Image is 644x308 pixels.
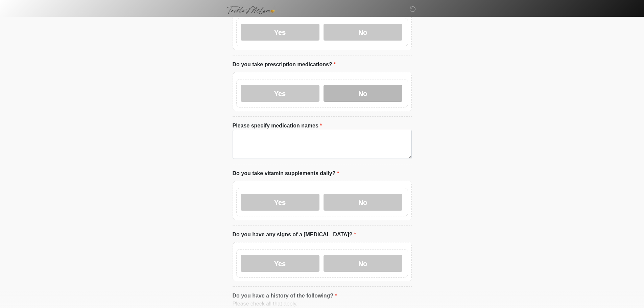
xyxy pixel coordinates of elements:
[324,255,402,272] label: No
[241,255,319,272] label: Yes
[233,169,339,177] label: Do you take vitamin supplements daily?
[324,194,402,211] label: No
[324,24,402,41] label: No
[233,292,337,300] label: Do you have a history of the following?
[233,300,412,308] div: Please check all that apply.
[233,122,322,130] label: Please specify medication names
[226,5,276,16] img: Trista McLane Aesthetics Logo
[233,61,336,69] label: Do you take prescription medications?
[241,194,319,211] label: Yes
[233,231,356,239] label: Do you have any signs of a [MEDICAL_DATA]?
[241,24,319,41] label: Yes
[324,85,402,102] label: No
[241,85,319,102] label: Yes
